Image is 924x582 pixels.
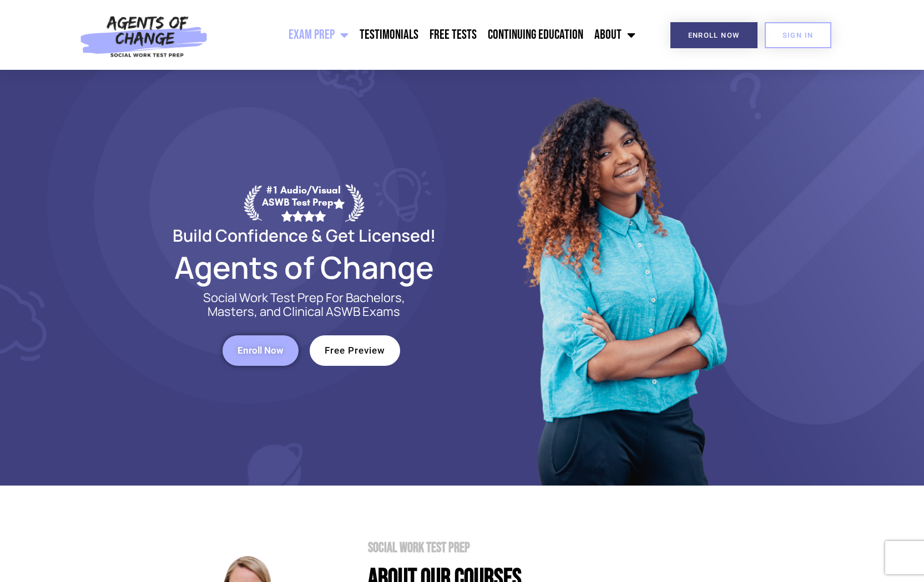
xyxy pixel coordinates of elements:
div: #1 Audio/Visual ASWB Test Prep [262,184,345,221]
a: Free Preview [310,335,400,366]
a: Testimonials [354,21,424,49]
a: Exam Prep [283,21,354,49]
span: Enroll Now [238,346,284,355]
a: Enroll Now [670,22,758,48]
h2: Build Confidence & Get Licensed! [146,227,462,243]
a: SIGN IN [765,22,831,48]
p: Social Work Test Prep For Bachelors, Masters, and Clinical ASWB Exams [190,291,418,319]
span: Enroll Now [688,32,740,39]
a: About [589,21,641,49]
h1: Social Work Test Prep [368,541,778,555]
nav: Menu [214,21,641,49]
h2: Agents of Change [146,254,462,280]
a: Continuing Education [482,21,589,49]
a: Free Tests [424,21,482,49]
a: Enroll Now [223,335,299,366]
span: SIGN IN [782,32,814,39]
img: Website Image 1 (1) [509,70,731,486]
span: Free Preview [325,346,385,355]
